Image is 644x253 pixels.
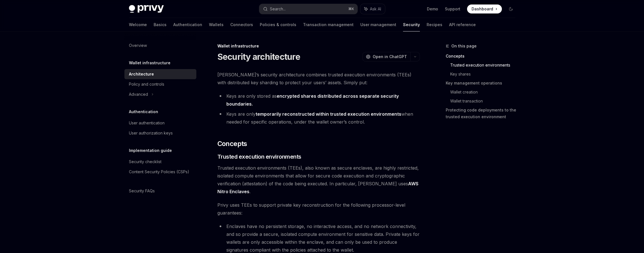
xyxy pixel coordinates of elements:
[451,43,477,49] span: On this page
[472,6,493,12] span: Dashboard
[348,7,354,11] span: ⌘ K
[124,69,196,79] a: Architecture
[124,40,196,51] a: Overview
[129,60,170,66] h5: Wallet infrastructure
[217,153,301,161] span: Trusted execution environments
[450,97,520,106] a: Wallet transaction
[129,18,147,31] a: Welcome
[427,18,442,31] a: Recipes
[129,81,164,88] div: Policy and controls
[260,18,296,31] a: Policies & controls
[450,61,520,70] a: Trusted execution environments
[270,6,286,12] div: Search...
[467,4,502,13] a: Dashboard
[217,139,247,148] span: Concepts
[129,130,173,136] div: User authorization keys
[209,18,224,31] a: Wallets
[506,4,515,13] button: Toggle dark mode
[360,4,385,14] button: Ask AI
[154,18,167,31] a: Basics
[129,120,165,126] div: User authentication
[446,106,520,121] a: Protecting code deployments to the trusted execution environment
[129,158,161,165] div: Security checklist
[230,18,253,31] a: Connectors
[124,118,196,128] a: User authentication
[226,93,399,107] strong: encrypted shares distributed across separate security boundaries.
[450,70,520,79] a: Key shares
[129,5,164,13] img: dark logo
[427,6,438,12] a: Demo
[124,186,196,196] a: Security FAQs
[217,201,420,217] span: Privy uses TEEs to support private key reconstruction for the following processor-level guarantees:
[217,71,420,86] span: [PERSON_NAME]’s security architecture combines trusted execution environments (TEEs) with distrib...
[124,167,196,177] a: Content Security Policies (CSPs)
[217,110,420,126] li: Keys are only when needed for specific operations, under the wallet owner’s control.
[129,147,172,154] h5: Implementation guide
[362,52,410,61] button: Open in ChatGPT
[303,18,354,31] a: Transaction management
[256,111,401,117] strong: temporarily reconstructed within trusted execution environments
[217,164,420,195] span: Trusted execution environments (TEEs), also known as secure enclaves, are highly restricted, isol...
[129,168,189,175] div: Content Security Policies (CSPs)
[217,92,420,108] li: Keys are only stored as
[450,88,520,97] a: Wallet creation
[370,6,381,12] span: Ask AI
[129,71,154,78] div: Architecture
[124,128,196,138] a: User authorization keys
[446,52,520,61] a: Concepts
[446,79,520,88] a: Key management operations
[259,4,358,14] button: Search...⌘K
[129,188,155,194] div: Security FAQs
[173,18,202,31] a: Authentication
[129,108,158,115] h5: Authentication
[124,157,196,167] a: Security checklist
[217,52,300,62] h1: Security architecture
[403,18,420,31] a: Security
[129,42,147,49] div: Overview
[373,54,407,60] span: Open in ChatGPT
[129,91,148,98] div: Advanced
[124,79,196,89] a: Policy and controls
[360,18,396,31] a: User management
[217,43,420,49] div: Wallet infrastructure
[449,18,476,31] a: API reference
[445,6,460,12] a: Support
